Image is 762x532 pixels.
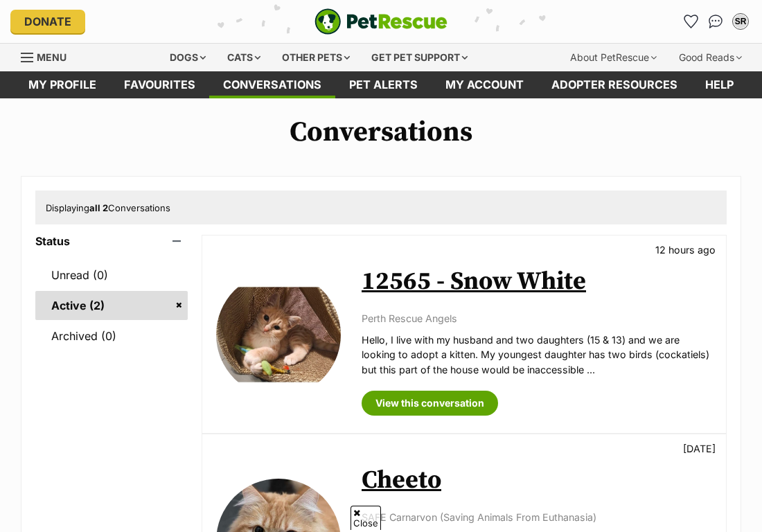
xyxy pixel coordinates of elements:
div: Other pets [272,44,360,71]
a: Cheeto [362,465,441,496]
a: Unread (0) [35,260,188,290]
a: conversations [209,71,335,98]
div: SR [734,15,747,28]
a: View this conversation [362,391,498,416]
a: PetRescue [314,8,448,35]
p: [DATE] [683,441,716,456]
a: Conversations [705,10,727,33]
a: My account [432,71,538,98]
div: Get pet support [362,44,477,71]
div: About PetRescue [560,44,666,71]
p: Perth Rescue Angels [362,311,712,326]
span: Menu [37,51,67,63]
a: Adopter resources [538,71,691,98]
a: 12565 - Snow White [362,266,586,297]
a: Favourites [110,71,209,98]
a: Favourites [680,10,702,33]
img: chat-41dd97257d64d25036548639549fe6c8038ab92f7586957e7f3b1b290dea8141.svg [709,15,723,28]
a: Archived (0) [35,321,188,351]
a: Help [691,71,747,98]
div: Cats [218,44,270,71]
span: Close [351,506,381,530]
a: My profile [15,71,110,98]
a: Pet alerts [335,71,432,98]
div: Good Reads [669,44,752,71]
a: Donate [10,10,85,33]
img: logo-e224e6f780fb5917bec1dbf3a21bbac754714ae5b6737aabdf751b685950b380.svg [314,8,448,35]
button: My account [729,10,752,33]
strong: all 2 [89,202,108,213]
span: Displaying Conversations [46,202,170,213]
p: SAFE Carnarvon (Saving Animals From Euthanasia) [362,510,712,524]
header: Status [35,235,188,247]
div: Dogs [160,44,215,71]
img: 12565 - Snow White [216,272,341,397]
a: Active (2) [35,291,188,320]
p: Hello, I live with my husband and two daughters (15 & 13) and we are looking to adopt a kitten. M... [362,332,712,377]
a: Menu [21,44,76,69]
ul: Account quick links [680,10,752,33]
p: 12 hours ago [655,242,716,257]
